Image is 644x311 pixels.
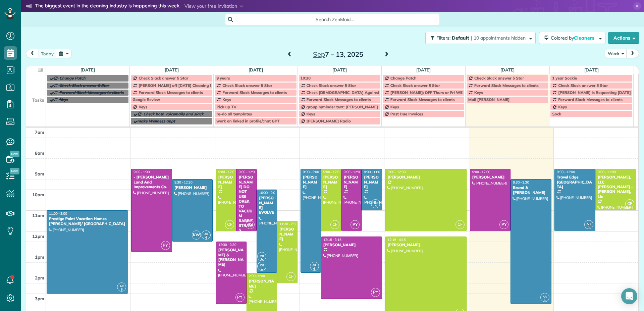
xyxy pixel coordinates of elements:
[425,32,536,44] button: Filters: Default | 10 appointments hidden
[374,201,378,205] span: AR
[513,185,549,195] div: Brand & [PERSON_NAME]
[32,192,44,197] span: 10am
[323,238,341,242] span: 12:15 - 3:15
[371,288,380,297] span: PY
[364,175,380,189] div: [PERSON_NAME]
[556,175,593,189] div: Travel Edge [GEOGRAPHIC_DATA]
[551,35,597,41] span: Colored by
[558,104,567,109] span: Keys
[143,111,204,116] span: Check both voicemails and slack
[557,170,575,174] span: 9:00 - 12:00
[307,97,371,102] span: Forward Slack Messages to clients
[558,83,608,88] span: Check Slack answer 5 Star
[332,67,347,72] a: [DATE]
[32,213,44,218] span: 11am
[139,75,188,81] span: Check Slack answer 5 Star
[35,3,180,10] strong: The biggest event in the cleaning industry is happening this week.
[225,220,234,229] span: CF
[390,97,455,102] span: Forward Slack Messages to clients
[258,266,266,272] small: 1
[436,35,450,41] span: Filters:
[139,83,231,88] span: [PERSON_NAME] off [DATE] Cleaning Restaurant
[222,97,231,102] span: Keys
[238,170,257,174] span: 9:00 - 12:00
[35,296,44,301] span: 3pm
[218,243,236,247] span: 12:30 - 3:30
[26,49,39,58] button: prev
[452,35,470,41] span: Default
[307,104,378,109] span: group reminder text: [PERSON_NAME]
[133,175,170,189] div: - [PERSON_NAME] Land And Improvements Co.
[621,288,637,304] div: Open Intercom Messenger
[10,151,19,157] span: New
[323,175,339,189] div: [PERSON_NAME]
[330,220,339,229] span: CF
[120,284,124,288] span: AR
[390,111,423,116] span: Past Due Invoices
[132,97,160,102] span: Google Review
[139,104,147,109] span: Keys
[38,49,57,58] button: today
[364,170,382,174] span: 9:00 - 11:00
[468,97,509,102] span: Mail [PERSON_NAME]
[313,50,325,58] span: Sep
[608,32,639,44] button: Actions
[260,254,264,257] span: AR
[539,32,605,44] button: Colored byCleaners
[279,227,296,241] div: [PERSON_NAME]
[10,168,19,174] span: New
[390,75,417,81] span: Change Patch
[279,222,298,226] span: 11:30 - 2:30
[499,220,508,229] span: PY
[303,170,319,174] span: 9:00 - 2:00
[387,175,465,179] div: [PERSON_NAME]
[258,256,266,262] small: 6
[35,150,44,156] span: 8am
[59,75,86,81] span: Change Patch
[513,180,529,185] span: 9:30 - 3:30
[32,234,44,239] span: 12pm
[625,199,634,208] span: CF
[474,83,539,88] span: Forward Slack Messages to clients
[310,266,319,272] small: 6
[49,211,67,216] span: 11:00 - 3:00
[216,111,252,116] span: re-do all templates
[558,97,623,102] span: Forward Slack Messages to clients
[165,67,179,72] a: [DATE]
[387,170,406,174] span: 9:00 - 12:00
[249,274,265,278] span: 2:00 - 5:00
[307,90,404,95] span: Check [DEMOGRAPHIC_DATA] Against Spreadsheet
[541,297,549,303] small: 6
[344,170,362,174] span: 9:00 - 12:00
[390,104,399,109] span: Keys
[390,83,440,88] span: Check Slack answer 5 Star
[552,111,561,116] span: Sock
[59,97,68,102] span: Keys
[35,275,44,280] span: 2pm
[35,254,44,260] span: 1pm
[59,90,124,95] span: Forward Slack Messages to clients
[80,67,95,72] a: [DATE]
[204,232,208,236] span: AR
[474,75,524,81] span: Check Slack answer 5 Star
[216,75,230,81] span: 9 years
[307,83,356,88] span: Check Slack answer 5 Star
[259,196,275,215] div: [PERSON_NAME] EVOLVE
[192,230,201,240] span: KW
[390,90,472,95] span: [PERSON_NAME]: OFF Thurs or Fri WEEKLY
[137,118,175,123] span: make Wellness appt
[296,51,380,58] h2: 7 – 13, 2025
[500,67,515,72] a: [DATE]
[455,220,465,229] span: CF
[543,295,547,298] span: AR
[238,175,255,233] div: [PERSON_NAME] DO NOT USE OREK TO VACUUM RABBIT STRAWS
[343,175,360,189] div: [PERSON_NAME]
[161,241,170,250] span: PY
[323,170,341,174] span: 9:00 - 12:00
[235,293,245,302] span: PY
[422,32,536,44] a: Filters: Default | 10 appointments hidden
[249,279,275,289] div: [PERSON_NAME]
[605,49,627,58] button: Week
[218,248,245,267] div: [PERSON_NAME] & [PERSON_NAME]
[303,175,319,189] div: [PERSON_NAME]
